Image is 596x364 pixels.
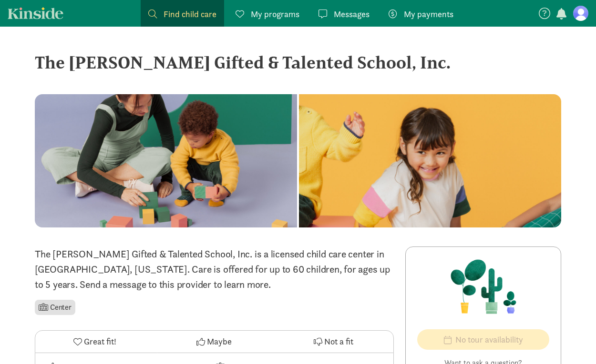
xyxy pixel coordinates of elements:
span: My programs [251,8,299,20]
span: My payments [404,8,453,20]
div: The [PERSON_NAME] Gifted & Talented School, Inc. [35,49,561,75]
li: Center [35,300,75,315]
span: No tour availability [455,333,523,346]
button: No tour availability [417,329,549,350]
span: Maybe [207,335,232,348]
span: Great fit! [84,335,116,348]
a: Kinside [8,7,63,19]
span: Messages [334,8,370,20]
button: Great fit! [35,331,154,353]
button: Maybe [154,331,274,353]
span: Not a fit [324,335,353,348]
p: The [PERSON_NAME] Gifted & Talented School, Inc. is a licensed child care center in [GEOGRAPHIC_D... [35,246,394,292]
span: Find child care [164,8,216,20]
button: Not a fit [274,331,393,353]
